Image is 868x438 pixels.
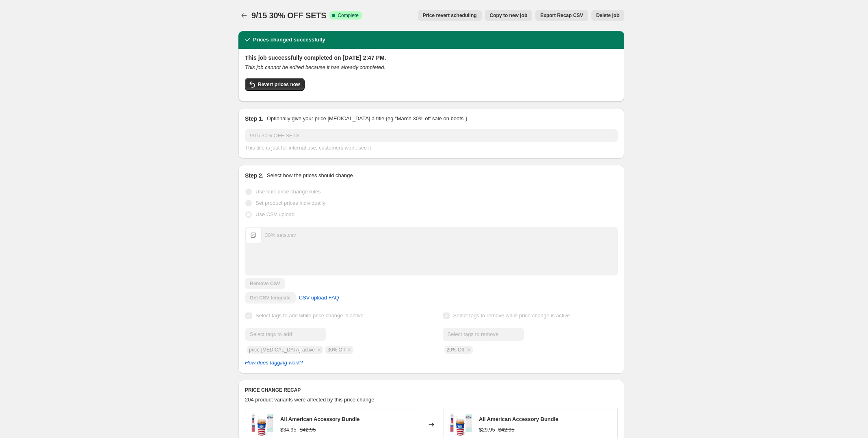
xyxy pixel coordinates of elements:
[245,387,618,393] h6: PRICE CHANGE RECAP
[265,231,296,239] div: 30% sets.csv
[498,426,515,434] strike: $42.95
[479,426,495,434] div: $29.95
[245,397,376,403] span: 204 product variants were affected by this price change:
[280,416,360,422] span: All American Accessory Bundle
[453,312,570,319] span: Select tags to remove while price change is active
[245,64,385,70] i: This job cannot be edited because it has already completed.
[338,12,358,19] span: Complete
[294,291,344,304] a: CSV upload FAQ
[485,10,532,21] button: Copy to new job
[245,78,305,91] button: Revert prices now
[255,200,325,206] span: Set product prices individually
[245,129,618,142] input: 30% off holiday sale
[540,12,583,19] span: Export Recap CSV
[253,36,325,44] h2: Prices changed successfully
[479,416,558,422] span: All American Accessory Bundle
[238,10,250,21] button: Price change jobs
[591,10,624,21] button: Delete job
[267,171,353,180] p: Select how the prices should change
[300,426,316,434] strike: $42.95
[490,12,528,19] span: Copy to new job
[249,412,274,437] img: swig-life-signature-insulated-neoprene-reusable-straws-straw-topper-accessory-bundle-all-american...
[251,11,326,20] span: 9/15 30% OFF SETS
[299,294,339,302] span: CSV upload FAQ
[443,328,524,341] input: Select tags to remove
[245,54,618,62] h2: This job successfully completed on [DATE] 2:47 PM.
[418,10,482,21] button: Price revert scheduling
[245,328,326,341] input: Select tags to add
[255,189,320,195] span: Use bulk price change rules
[258,81,300,88] span: Revert prices now
[245,145,371,151] span: This title is just for internal use, customers won't see it
[245,171,264,180] h2: Step 2.
[255,312,364,319] span: Select tags to add while price change is active
[267,115,467,123] p: Optionally give your price [MEDICAL_DATA] a title (eg "March 30% off sale on boots")
[596,12,619,19] span: Delete job
[423,12,477,19] span: Price revert scheduling
[255,211,294,217] span: Use CSV upload
[535,10,588,21] button: Export Recap CSV
[448,412,472,437] img: swig-life-signature-insulated-neoprene-reusable-straws-straw-topper-accessory-bundle-all-american...
[245,115,264,123] h2: Step 1.
[245,360,303,366] a: How does tagging work?
[280,426,297,434] div: $34.95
